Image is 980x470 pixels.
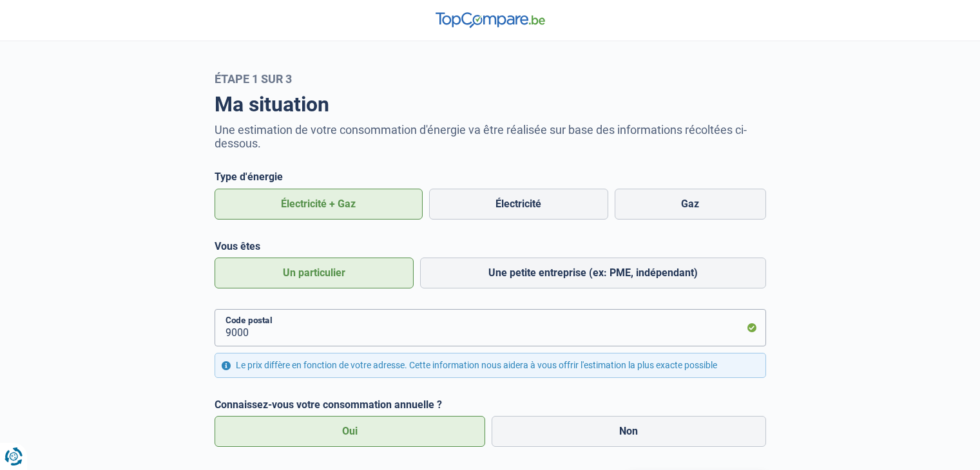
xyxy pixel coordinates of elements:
div: Le prix diffère en fonction de votre adresse. Cette information nous aidera à vous offrir l'estim... [215,353,766,378]
img: TopCompare.be [436,12,545,28]
p: Une estimation de votre consommation d'énergie va être réalisée sur base des informations récolté... [215,123,766,150]
label: Électricité + Gaz [215,189,423,220]
legend: Type d'énergie [215,171,766,183]
div: Étape 1 sur 3 [215,72,766,86]
legend: Vous êtes [215,240,766,252]
label: Oui [215,416,486,447]
input: 1000 [215,309,766,346]
h1: Ma situation [215,92,766,117]
label: Électricité [429,189,608,220]
label: Un particulier [215,258,414,288]
label: Gaz [615,189,766,220]
label: Non [492,416,766,447]
legend: Connaissez-vous votre consommation annuelle ? [215,399,766,411]
label: Une petite entreprise (ex: PME, indépendant) [420,258,766,288]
